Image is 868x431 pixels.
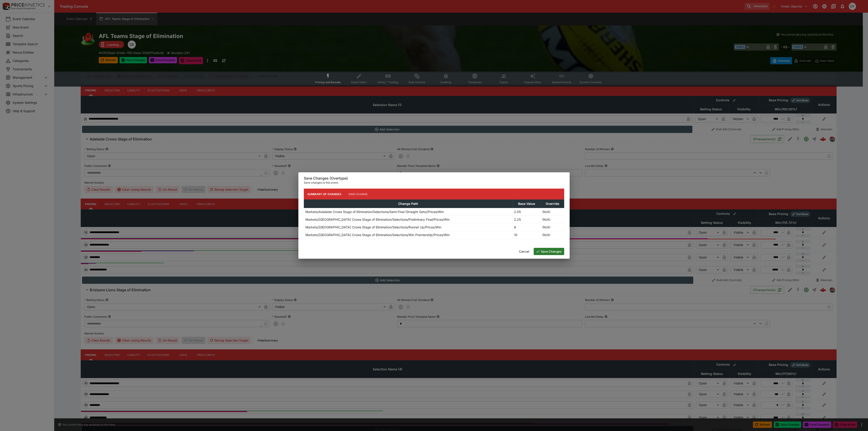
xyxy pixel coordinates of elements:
button: Cancel [516,248,532,255]
td: 2.05 [512,208,541,216]
td: 8 [512,223,541,231]
p: Markets/[GEOGRAPHIC_DATA] Crows Stage of Elimination/Selections/Runner Up/Prices/Win [305,225,441,230]
p: Markets/[GEOGRAPHIC_DATA] Crows Stage of Elimination/Selections/Win Premiership/Prices/Win [305,232,450,237]
td: 10 [512,231,541,239]
p: Save changes to this event. [304,180,564,185]
td: (N/A) [541,216,564,223]
p: Markets/Adelaide Crows Stage of Elimination/Selections/Semi Final (Straight Sets)/Prices/Win [305,209,444,214]
th: Base Value [512,200,541,208]
td: (N/A) [541,231,564,239]
td: 2.25 [512,216,541,223]
button: Raw Change [345,189,371,199]
h6: Save Changes (Overtype) [304,176,564,181]
p: Markets/[GEOGRAPHIC_DATA] Crows Stage of Elimination/Selections/Preliminary Final/Prices/Win [305,217,450,222]
button: Summary of Changes [304,189,345,199]
th: Override [541,200,564,208]
td: (N/A) [541,208,564,216]
th: Change Path [304,200,513,208]
td: (N/A) [541,223,564,231]
button: Save Changes [534,248,564,255]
